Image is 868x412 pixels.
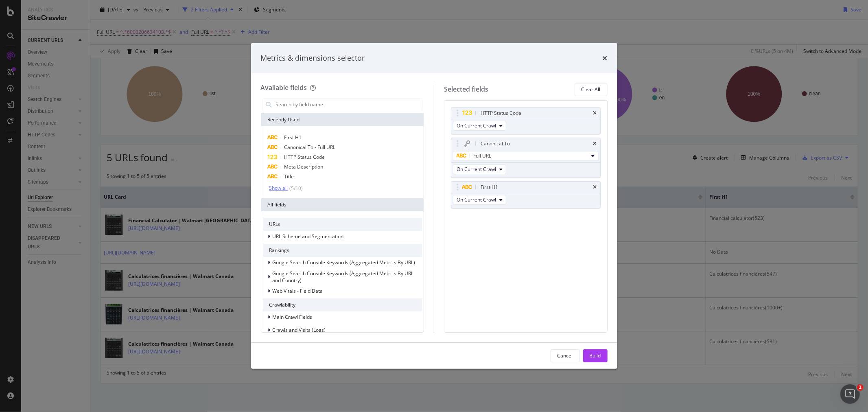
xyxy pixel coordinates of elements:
div: All fields [261,198,424,211]
span: URL Scheme and Segmentation [273,233,344,240]
div: Canonical To [481,140,510,148]
button: On Current Crawl [453,164,506,174]
div: Crawlability [263,298,422,311]
div: HTTP Status CodetimesOn Current Crawl [451,107,601,134]
span: Google Search Console Keywords (Aggregated Metrics By URL and Country) [273,270,414,284]
div: Metrics & dimensions selector [261,53,365,64]
div: modal [251,43,617,369]
span: Main Crawl Fields [273,313,313,320]
input: Search by field name [275,99,422,111]
div: HTTP Status Code [481,109,521,117]
div: URLs [263,218,422,231]
span: Full URL [473,152,491,159]
span: On Current Crawl [457,166,496,173]
div: ( 5 / 10 ) [288,185,303,192]
span: Crawls and Visits (Logs) [273,327,326,333]
div: Clear All [582,86,601,93]
button: On Current Crawl [453,121,506,131]
button: On Current Crawl [453,195,506,205]
div: times [593,141,597,146]
span: On Current Crawl [457,196,496,203]
div: Build [590,352,601,359]
div: First H1 [481,183,498,191]
span: 1 [857,384,864,391]
span: Canonical To - Full URL [284,144,336,151]
div: times [593,111,597,116]
iframe: Intercom live chat [840,384,860,404]
div: Cancel [558,352,573,359]
div: Canonical TotimesFull URLOn Current Crawl [451,138,601,178]
div: Rankings [263,244,422,257]
span: Title [284,173,294,180]
div: Recently Used [261,113,424,126]
span: First H1 [284,134,302,141]
span: Web Vitals - Field Data [273,287,323,294]
div: times [603,53,608,64]
button: Clear All [575,83,608,96]
div: times [593,185,597,190]
button: Cancel [551,349,580,362]
span: HTTP Status Code [284,153,325,160]
div: First H1timesOn Current Crawl [451,181,601,208]
span: Meta Description [284,163,324,170]
div: Available fields [261,83,307,92]
button: Build [583,349,608,362]
span: On Current Crawl [457,122,496,129]
span: Google Search Console Keywords (Aggregated Metrics By URL) [273,259,415,266]
button: Full URL [453,151,599,161]
div: Show all [269,185,288,191]
div: Selected fields [444,85,488,94]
